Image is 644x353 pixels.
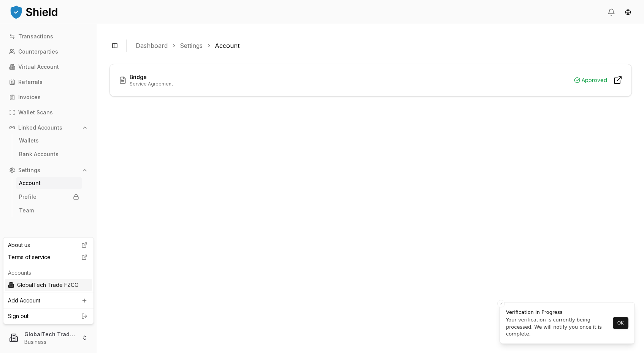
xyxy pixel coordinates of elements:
[5,239,92,251] a: About us
[5,251,92,263] a: Terms of service
[5,279,92,291] div: GlobalTech Trade FZCO
[8,269,89,277] p: Accounts
[8,312,89,320] a: Sign out
[5,294,92,307] a: Add Account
